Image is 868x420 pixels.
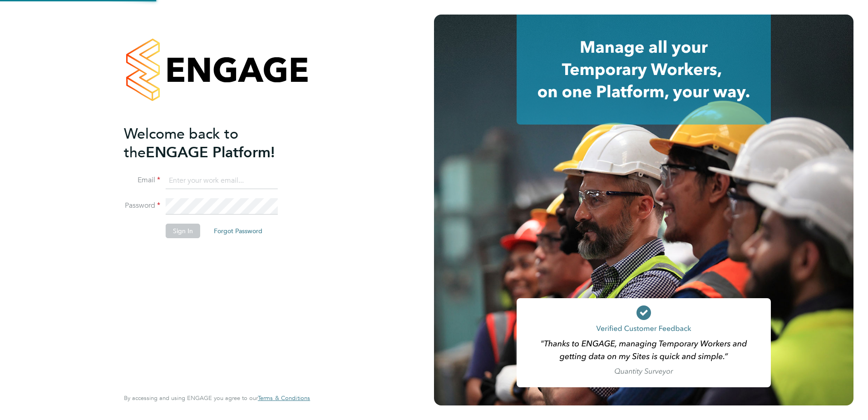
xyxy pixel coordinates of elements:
button: Forgot Password [207,224,270,238]
span: Welcome back to the [124,125,238,161]
h2: ENGAGE Platform! [124,125,301,162]
button: Sign In [166,224,200,238]
input: Enter your work email... [166,173,278,189]
span: Terms & Conditions [258,394,310,402]
a: Terms & Conditions [258,395,310,402]
label: Password [124,201,160,210]
span: By accessing and using ENGAGE you agree to our [124,394,310,402]
label: Email [124,175,160,185]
